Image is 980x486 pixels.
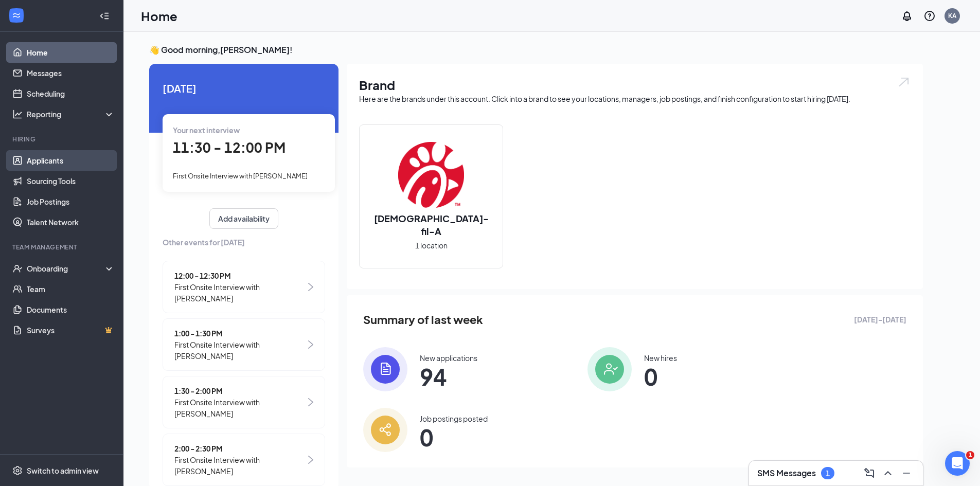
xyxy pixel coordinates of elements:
[27,109,115,119] div: Reporting
[948,11,956,20] div: KA
[415,240,448,251] span: 1 location
[923,10,936,22] svg: QuestionInfo
[898,465,915,481] button: Minimize
[11,10,22,21] svg: WorkstreamLogo
[174,339,306,362] span: First Onsite Interview with [PERSON_NAME]
[174,385,306,397] span: 1:30 - 2:00 PM
[174,454,306,477] span: First Onsite Interview with [PERSON_NAME]
[359,94,911,104] div: Here are the brands under this account. Click into a brand to see your locations, managers, job p...
[174,397,306,419] span: First Onsite Interview with [PERSON_NAME]
[420,367,477,386] span: 94
[966,451,974,459] span: 1
[644,367,677,386] span: 0
[880,465,896,481] button: ChevronUp
[12,109,23,119] svg: Analysis
[12,135,113,143] div: Hiring
[27,171,115,191] a: Sourcing Tools
[209,208,278,229] button: Add availability
[141,7,177,25] h1: Home
[900,467,913,479] svg: Minimize
[901,10,913,22] svg: Notifications
[27,263,106,274] div: Onboarding
[27,465,99,476] div: Switch to admin view
[420,428,488,446] span: 0
[27,320,115,340] a: SurveysCrown
[174,281,306,304] span: First Onsite Interview with [PERSON_NAME]
[12,263,23,274] svg: UserCheck
[173,139,286,156] span: 11:30 - 12:00 PM
[644,353,677,363] div: New hires
[420,413,488,424] div: Job postings posted
[863,467,876,479] svg: ComposeMessage
[163,80,325,96] span: [DATE]
[27,212,115,232] a: Talent Network
[363,311,483,329] span: Summary of last week
[173,125,240,135] span: Your next interview
[587,347,632,391] img: icon
[27,279,115,299] a: Team
[363,408,407,452] img: icon
[99,11,110,21] svg: Collapse
[27,191,115,212] a: Job Postings
[163,237,325,248] span: Other events for [DATE]
[12,243,113,251] div: Team Management
[149,44,923,56] h3: 👋 Good morning, [PERSON_NAME] !
[174,443,306,454] span: 2:00 - 2:30 PM
[359,76,911,94] h1: Brand
[27,42,115,63] a: Home
[882,467,894,479] svg: ChevronUp
[420,353,477,363] div: New applications
[826,469,830,478] div: 1
[12,465,23,476] svg: Settings
[897,76,911,88] img: open.6027fd2a22e1237b5b06.svg
[854,314,906,325] span: [DATE] - [DATE]
[174,270,306,281] span: 12:00 - 12:30 PM
[398,142,464,208] img: Chick-fil-A
[363,347,407,391] img: icon
[945,451,970,476] iframe: Intercom live chat
[861,465,878,481] button: ComposeMessage
[27,150,115,171] a: Applicants
[174,328,306,339] span: 1:00 - 1:30 PM
[360,212,503,238] h2: [DEMOGRAPHIC_DATA]-fil-A
[27,63,115,83] a: Messages
[757,467,816,479] h3: SMS Messages
[27,299,115,320] a: Documents
[173,172,308,180] span: First Onsite Interview with [PERSON_NAME]
[27,83,115,104] a: Scheduling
